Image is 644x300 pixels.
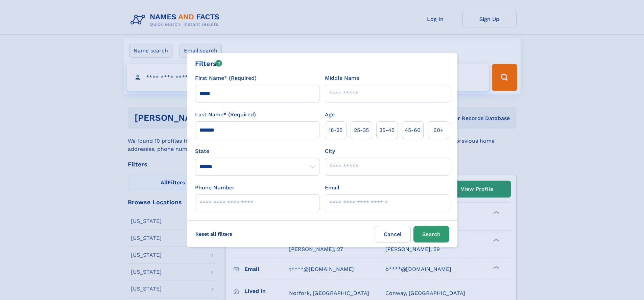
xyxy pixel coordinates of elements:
label: Reset all filters [191,226,237,242]
span: 18‑25 [329,126,342,134]
label: Middle Name [325,74,359,82]
button: Search [413,226,449,243]
span: 45‑60 [405,126,421,134]
label: State [195,147,319,155]
label: Email [325,184,339,192]
label: Last Name* (Required) [195,111,256,119]
span: 25‑35 [354,126,369,134]
label: Cancel [375,226,411,243]
span: 60+ [433,126,444,134]
label: Age [325,111,335,119]
label: Phone Number [195,184,235,192]
label: City [325,147,335,155]
span: 35‑45 [379,126,395,134]
label: First Name* (Required) [195,74,257,82]
div: Filters [195,59,222,69]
